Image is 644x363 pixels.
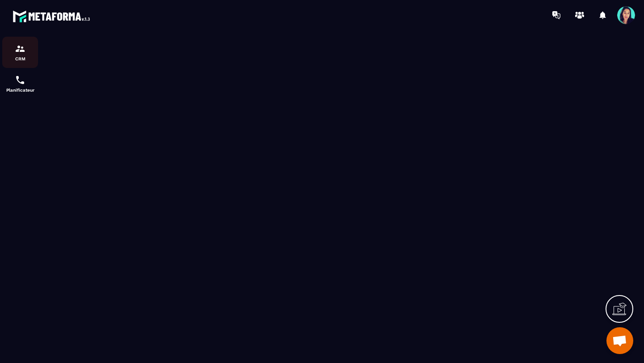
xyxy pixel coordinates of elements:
img: formation [15,43,25,54]
p: Planificateur [2,88,38,93]
a: schedulerschedulerPlanificateur [2,68,38,99]
img: scheduler [15,75,25,85]
a: formationformationCRM [2,37,38,68]
img: logo [13,8,93,25]
div: Ouvrir le chat [606,327,633,354]
p: CRM [2,56,38,61]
